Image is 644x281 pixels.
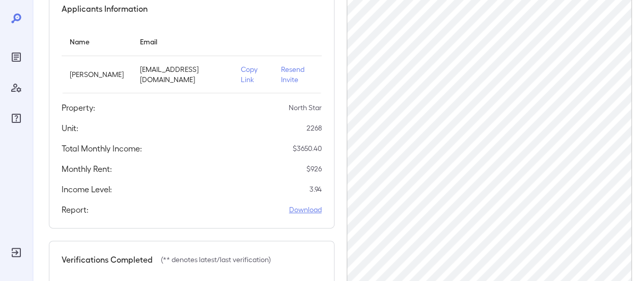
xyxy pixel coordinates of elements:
h5: Total Monthly Income: [62,142,142,155]
p: Resend Invite [281,64,314,85]
p: (** denotes latest/last verification) [161,254,271,265]
div: Reports [8,49,24,65]
p: North Star [289,103,322,113]
h5: Unit: [62,122,78,134]
p: Copy Link [241,64,265,85]
div: FAQ [8,110,24,126]
h5: Property: [62,101,95,114]
th: Name [62,27,132,56]
p: 3.94 [310,184,322,194]
p: [PERSON_NAME] [70,69,124,80]
h5: Report: [62,203,89,216]
p: $ 926 [306,164,322,174]
h5: Income Level: [62,183,112,195]
h5: Verifications Completed [62,253,153,266]
h5: Monthly Rent: [62,163,112,175]
div: Manage Users [8,80,24,96]
p: [EMAIL_ADDRESS][DOMAIN_NAME] [140,64,225,85]
div: Log Out [8,244,24,261]
p: $ 3650.40 [293,143,322,154]
table: simple table [62,27,322,93]
a: Download [289,205,322,215]
th: Email [132,27,233,56]
p: 2268 [306,123,322,133]
h5: Applicants Information [62,3,148,15]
